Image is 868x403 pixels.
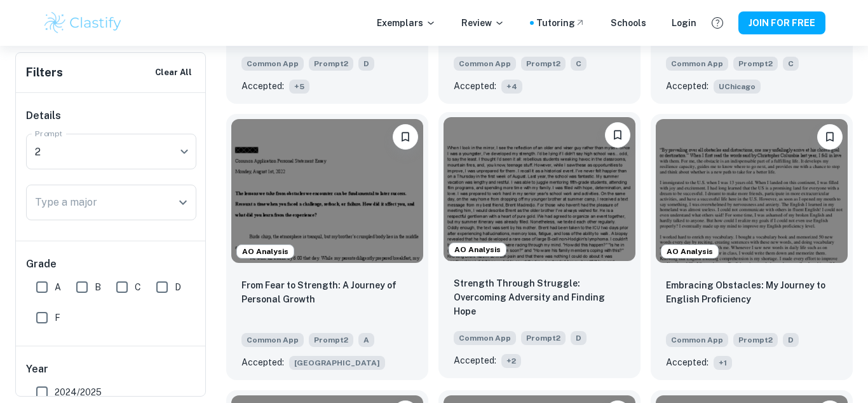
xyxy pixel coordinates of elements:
span: Common App [454,57,516,71]
p: Accepted: [666,355,709,369]
span: Common App [241,333,304,347]
span: Prompt 2 [733,333,778,347]
a: Tutoring [536,16,585,30]
span: Common App [241,57,304,71]
p: From Fear to Strength: A Journey of Personal Growth [241,278,413,306]
span: AO Analysis [661,246,718,257]
span: + 1 [714,356,732,370]
span: Common App [666,57,728,71]
span: + 2 [501,354,521,368]
span: Prompt 2 [521,331,566,345]
img: undefined Common App example thumbnail: From Fear to Strength: A Journey of Pers [231,119,423,263]
p: Accepted: [241,355,284,369]
h6: Details [26,108,196,124]
span: B [95,280,101,294]
span: [GEOGRAPHIC_DATA] [289,356,385,370]
button: Help and Feedback [707,12,728,34]
span: Prompt 2 [309,333,353,347]
button: Please log in to bookmark exemplars [605,122,630,148]
span: A [358,333,374,347]
button: Open [174,194,192,211]
p: Embracing Obstacles: My Journey to English Proficiency [666,278,837,306]
span: D [783,333,799,347]
img: undefined Common App example thumbnail: Embracing Obstacles: My Journey to Engli [656,119,848,263]
span: C [135,280,141,294]
span: F [55,311,60,325]
a: Schools [611,16,646,30]
span: 2024/2025 [55,385,102,399]
button: Please log in to bookmark exemplars [817,124,843,150]
p: Strength Through Struggle: Overcoming Adversity and Finding Hope [454,276,625,318]
a: AO AnalysisPlease log in to bookmark exemplarsFrom Fear to Strength: A Journey of Personal Growth... [226,114,428,380]
p: Accepted: [454,353,496,367]
img: undefined Common App example thumbnail: Strength Through Struggle: Overcoming Ad [444,117,635,261]
span: + 4 [501,80,522,94]
p: Review [461,16,505,30]
p: Accepted: [454,79,496,93]
span: Prompt 2 [521,57,566,71]
span: D [358,57,374,71]
span: Common App [454,331,516,345]
div: 2 [26,134,187,169]
span: C [571,57,587,71]
p: Accepted: [666,79,709,93]
img: Clastify logo [43,10,123,36]
span: AO Analysis [449,244,506,255]
button: JOIN FOR FREE [738,11,825,34]
a: AO AnalysisPlease log in to bookmark exemplarsEmbracing Obstacles: My Journey to English Proficie... [651,114,853,380]
a: AO AnalysisPlease log in to bookmark exemplarsStrength Through Struggle: Overcoming Adversity and... [438,114,641,380]
span: AO Analysis [237,246,294,257]
label: Prompt [35,128,63,139]
span: C [783,57,799,71]
span: Prompt 2 [733,57,778,71]
span: D [571,331,587,345]
h6: Filters [26,64,63,81]
span: Prompt 2 [309,57,353,71]
p: Exemplars [377,16,436,30]
span: UChicago [714,80,761,94]
button: Please log in to bookmark exemplars [393,124,418,150]
h6: Year [26,362,196,377]
a: Login [672,16,696,30]
span: D [175,280,181,294]
button: Clear All [152,63,195,82]
p: Accepted: [241,79,284,93]
h6: Grade [26,257,196,272]
span: A [55,280,61,294]
span: + 5 [289,80,309,94]
span: Common App [666,333,728,347]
